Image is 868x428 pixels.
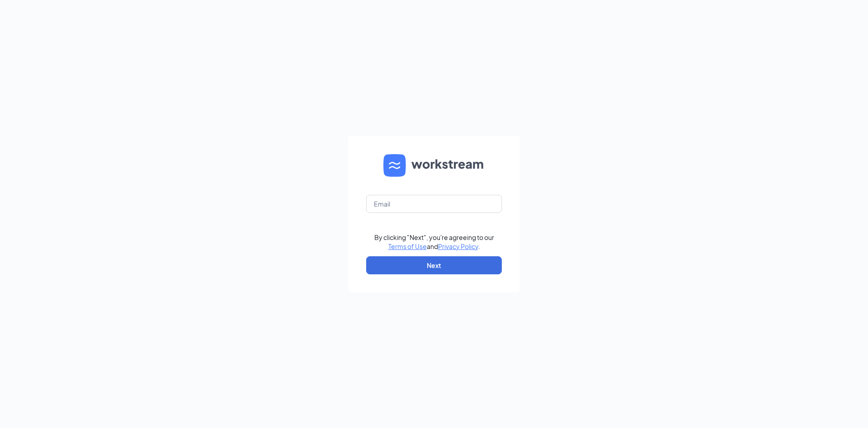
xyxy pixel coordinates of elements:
div: By clicking "Next", you're agreeing to our and . [374,233,494,251]
a: Terms of Use [388,242,427,250]
input: Email [366,195,502,213]
a: Privacy Policy [438,242,478,250]
button: Next [366,256,502,274]
img: WS logo and Workstream text [383,154,485,177]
